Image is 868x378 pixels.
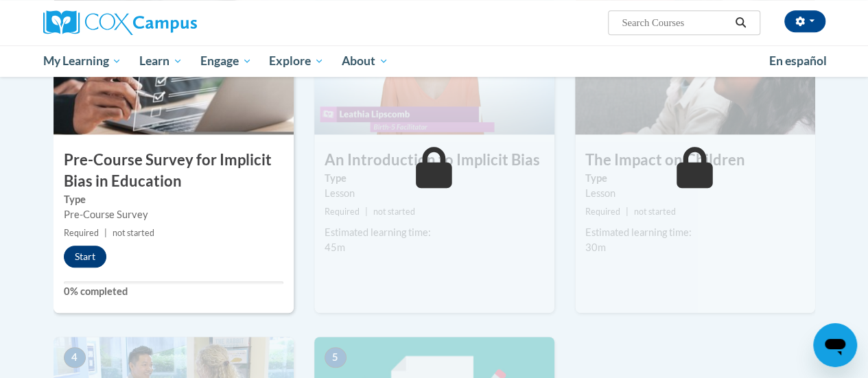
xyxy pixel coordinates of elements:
input: Search Courses [620,14,730,31]
div: Main menu [33,45,836,77]
span: 4 [64,347,86,368]
span: 30m [585,241,606,253]
span: Required [325,206,360,217]
iframe: Button to launch messaging window [813,323,857,367]
label: 0% completed [64,284,283,299]
span: 5 [325,347,347,368]
img: Cox Campus [43,10,197,35]
div: Estimated learning time: [325,225,544,240]
a: About [333,45,397,77]
span: Required [64,228,99,238]
h3: The Impact on Children [575,150,815,171]
span: My Learning [43,53,121,69]
span: not started [373,206,415,217]
a: En español [760,47,836,75]
button: Search [730,14,751,31]
div: Pre-Course Survey [64,207,283,222]
span: About [342,53,388,69]
a: My Learning [34,45,131,77]
span: En español [769,54,827,68]
span: Explore [269,53,324,69]
div: Lesson [585,186,805,201]
div: Lesson [325,186,544,201]
span: | [104,228,107,238]
button: Start [64,246,106,268]
span: Engage [200,53,252,69]
label: Type [64,192,283,207]
span: not started [113,228,154,238]
label: Type [585,171,805,186]
span: Learn [139,53,183,69]
div: Estimated learning time: [585,225,805,240]
h3: An Introduction to Implicit Bias [314,150,554,171]
h3: Pre-Course Survey for Implicit Bias in Education [54,150,294,192]
span: | [626,206,629,217]
a: Engage [191,45,261,77]
label: Type [325,171,544,186]
span: Required [585,206,620,217]
a: Learn [130,45,191,77]
span: not started [634,206,676,217]
a: Cox Campus [43,10,290,35]
a: Explore [260,45,333,77]
button: Account Settings [784,10,825,32]
span: | [365,206,368,217]
span: 45m [325,241,345,253]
